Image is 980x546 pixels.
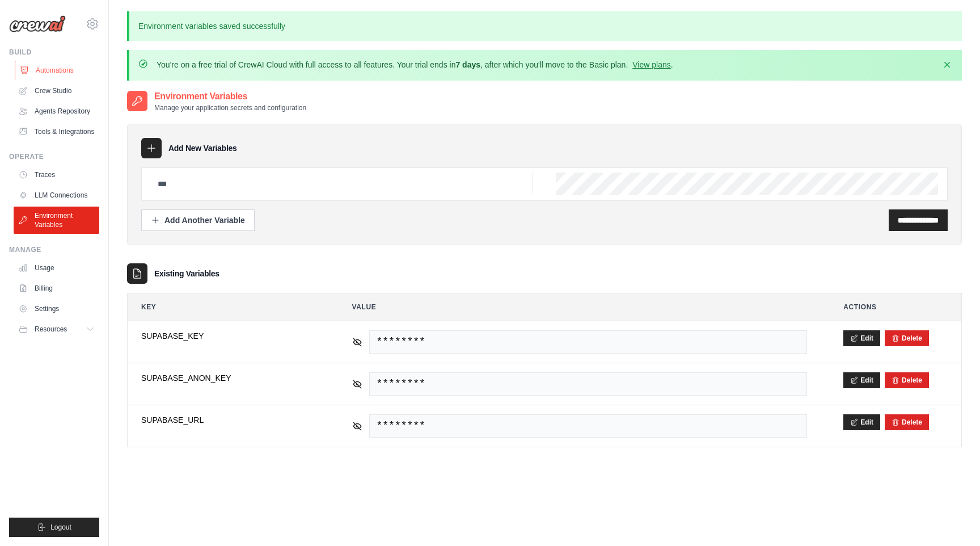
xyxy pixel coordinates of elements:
[892,418,922,427] button: Delete
[154,90,306,103] h2: Environment Variables
[141,330,316,342] span: SUPABASE_KEY
[843,414,880,430] button: Edit
[35,325,67,334] span: Resources
[50,523,71,532] span: Logout
[9,152,99,161] div: Operate
[9,245,99,254] div: Manage
[14,207,99,234] a: Environment Variables
[14,82,99,100] a: Crew Studio
[830,293,961,321] th: Actions
[141,414,316,426] span: SUPABASE_URL
[339,293,821,321] th: Value
[9,15,66,32] img: Logo
[14,259,99,277] a: Usage
[127,11,962,41] p: Environment variables saved successfully
[128,293,330,321] th: Key
[14,186,99,204] a: LLM Connections
[632,60,670,69] a: View plans
[14,123,99,141] a: Tools & Integrations
[9,518,99,537] button: Logout
[154,268,219,279] h3: Existing Variables
[168,142,237,154] h3: Add New Variables
[892,376,922,385] button: Delete
[141,372,316,384] span: SUPABASE_ANON_KEY
[14,279,99,297] a: Billing
[892,334,922,343] button: Delete
[14,300,99,318] a: Settings
[9,48,99,57] div: Build
[843,372,880,388] button: Edit
[14,102,99,120] a: Agents Repository
[157,59,673,70] p: You're on a free trial of CrewAI Cloud with full access to all features. Your trial ends in , aft...
[843,330,880,346] button: Edit
[151,215,245,226] div: Add Another Variable
[15,61,100,79] a: Automations
[14,320,99,338] button: Resources
[14,166,99,184] a: Traces
[154,103,306,112] p: Manage your application secrets and configuration
[141,209,255,231] button: Add Another Variable
[455,60,480,69] strong: 7 days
